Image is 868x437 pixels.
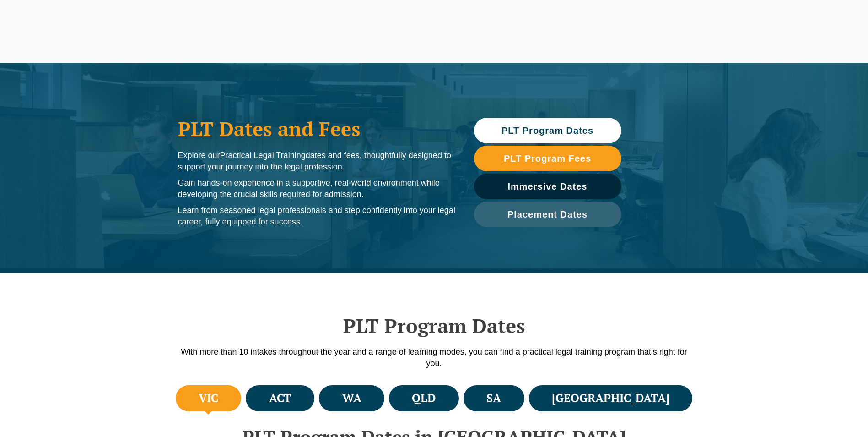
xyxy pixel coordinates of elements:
a: Immersive Dates [474,174,621,199]
p: Gain hands-on experience in a supportive, real-world environment while developing the crucial ski... [178,177,456,200]
p: Learn from seasoned legal professionals and step confidently into your legal career, fully equipp... [178,205,456,228]
span: PLT Program Dates [501,126,593,135]
a: PLT Program Fees [474,146,621,171]
h2: PLT Program Dates [173,314,695,337]
h4: [GEOGRAPHIC_DATA] [552,391,669,406]
h4: SA [486,391,501,406]
h4: WA [342,391,361,406]
a: PLT Program Dates [474,118,621,143]
h4: ACT [269,391,291,406]
span: Placement Dates [507,210,588,219]
a: Placement Dates [474,202,621,227]
span: PLT Program Fees [504,154,591,163]
h4: QLD [412,391,436,406]
span: Immersive Dates [508,182,588,191]
span: Practical Legal Training [220,151,306,160]
p: Explore our dates and fees, thoughtfully designed to support your journey into the legal profession. [178,150,456,173]
h1: PLT Dates and Fees [178,117,456,140]
h4: VIC [199,391,218,406]
p: With more than 10 intakes throughout the year and a range of learning modes, you can find a pract... [173,346,695,369]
